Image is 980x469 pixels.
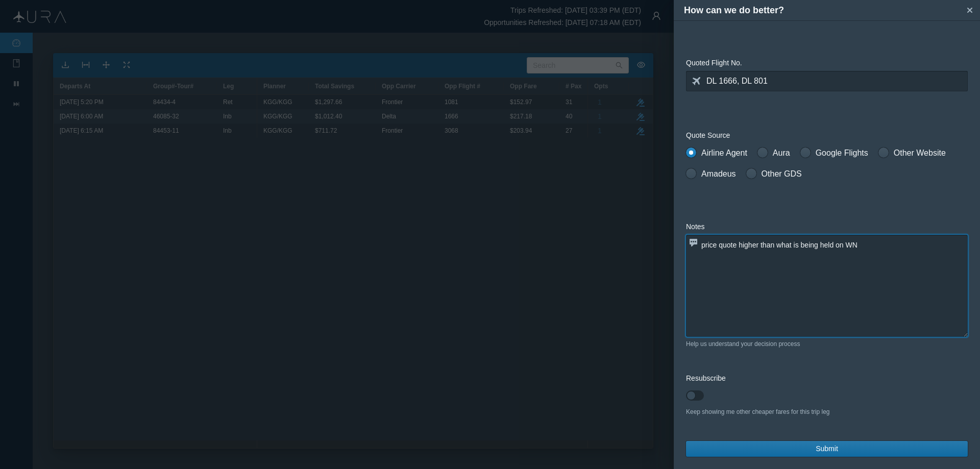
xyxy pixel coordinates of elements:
[684,4,962,17] h4: How can we do better?
[686,131,730,139] span: Quote Source
[686,59,742,67] span: Quoted Flight No.
[686,223,705,231] span: Notes
[757,147,790,159] label: Aura
[686,339,968,349] div: Help us understand your decision process
[686,235,968,337] textarea: price quote higher than what is being held on WN
[962,3,977,18] button: Close
[686,147,747,159] label: Airline Agent
[746,168,802,180] label: Other GDS
[816,443,838,454] span: Submit
[686,374,726,382] span: Resubscribe
[878,147,946,159] label: Other Website
[686,441,968,457] button: Submit
[800,147,868,159] label: Google Flights
[686,168,736,180] label: Amadeus
[686,407,968,416] div: Keep showing me other cheaper fares for this trip leg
